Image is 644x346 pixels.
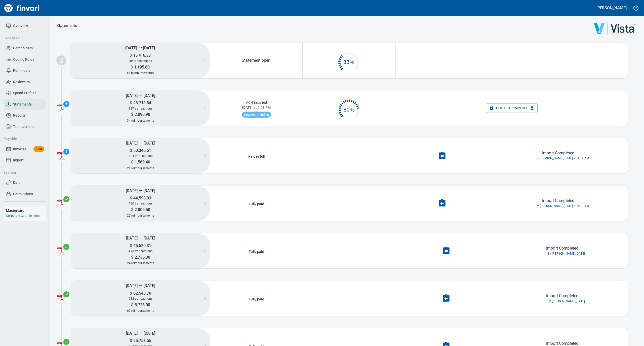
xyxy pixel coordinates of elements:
[241,105,272,112] p: [DATE] at 9:08 PM
[6,214,39,218] a: Corporate Card Benefits
[132,291,151,296] span: 62,548.70
[2,168,44,177] button: System
[4,188,46,200] a: Permissions
[130,243,132,248] span: $
[435,148,450,163] button: Undo Import Completion
[595,4,628,12] button: [PERSON_NAME]
[4,20,46,31] a: Overview
[71,138,210,174] button: [DATE] ⭢ [DATE]$50,340.51484 transactions$1,569.4021 reimbursements
[133,302,150,307] span: 5,726.00
[4,87,46,99] a: Spend Profiles
[71,233,210,243] h5: [DATE] ⭢ [DATE]
[127,261,154,265] span: 24 reimbursements
[486,103,538,113] button: Lockfor Import
[130,291,132,296] span: $
[4,65,46,76] a: Reminders
[132,196,151,200] span: 44,598.83
[71,281,210,290] h5: [DATE] ⭢ [DATE]
[245,98,268,105] p: ACH initiated
[129,249,152,253] span: 478 transactions
[57,199,65,207] img: adobe-pdf-icon.png
[71,90,210,126] button: [DATE] ⭢ [DATE]$28,713.84287 transactions$2,090.9034 reimbursements
[596,5,627,11] h5: [PERSON_NAME]
[594,22,636,35] img: vista.png
[71,186,210,221] button: [DATE] ⭢ [DATE]$44,598.83430 transactions$2,005.5026 reimbursements
[57,294,65,302] img: adobe-pdf-icon.png
[56,23,77,29] p: Statements
[247,295,266,302] p: Fully paid
[3,2,41,14] img: Finvari
[131,160,133,164] span: $
[242,57,270,63] p: Statement open
[536,204,589,209] span: By [PERSON_NAME], [DATE] at 8:38 AM
[132,100,151,105] span: 28,713.84
[57,247,65,255] img: adobe-pdf-icon.png
[13,67,30,74] span: Reminders
[4,177,46,188] a: Data
[71,138,210,148] h5: [DATE] ⭢ [DATE]
[131,65,133,70] span: $
[71,233,210,268] button: [DATE] ⭢ [DATE]$45,520.31478 transactions$2,736.3024 reimbursements
[129,202,152,205] span: 430 transactions
[2,33,44,43] button: Expenses
[4,54,46,65] a: Coding Rules
[13,23,28,29] span: Overview
[13,191,33,197] span: Permissions
[56,23,77,29] nav: breadcrumb
[490,105,534,111] span: Lock for Import
[4,110,46,121] a: Reports
[548,251,585,256] span: By [PERSON_NAME], [DATE]
[127,309,154,313] span: 67 reimbursements
[132,148,151,153] span: 50,340.51
[4,35,42,41] span: Expenses
[131,112,133,117] span: $
[71,281,210,316] button: [DATE] ⭢ [DATE]$62,548.70632 transactions$5,726.0067 reimbursements
[13,180,21,186] span: Data
[4,99,46,110] a: Statements
[13,112,26,119] span: Reports
[57,104,65,112] img: adobe-pdf-icon.png
[4,169,42,176] span: System
[133,65,150,70] span: 1,195.60
[130,100,132,105] span: $
[439,243,454,258] button: Undo Import Completion
[13,124,34,130] span: Transactions
[247,200,266,206] p: Fully paid
[13,146,26,152] span: Invoices
[130,148,132,153] span: $
[127,71,154,75] span: 15 reimbursements
[129,154,152,158] span: 484 transactions
[132,53,151,58] span: 15,416.38
[13,157,24,163] span: Import
[2,134,44,144] button: Payable
[4,136,42,142] span: Payable
[13,56,34,63] span: Coding Rules
[13,79,30,85] span: Reviewers
[127,119,154,122] span: 34 reimbursements
[303,47,395,74] button: 33%
[127,166,154,170] span: 21 reimbursements
[542,198,574,204] p: Import Completed
[4,121,46,132] a: Transactions
[70,43,210,53] h5: [DATE] ⭢ [DATE]
[439,291,454,306] button: Undo Import Completion
[435,196,450,211] button: Undo Import Completion
[13,45,33,51] span: Cardholders
[4,43,46,54] a: Cardholders
[536,156,589,161] span: By [PERSON_NAME], [DATE] at 8:32 AM
[129,107,152,110] span: 287 transactions
[133,207,150,212] span: 2,005.50
[133,255,150,260] span: 2,736.30
[247,152,266,159] p: Paid in full
[127,214,154,217] span: 26 reimbursements
[13,90,36,96] span: Spend Profiles
[542,150,574,156] p: Import Completed
[70,43,210,78] button: [DATE] ⭢ [DATE]$15,416.38106 transactions$1,195.6015 reimbursements
[130,196,132,200] span: $
[131,302,133,307] span: $
[242,113,271,117] span: Payment Pending
[133,112,150,117] span: 2,090.90
[33,146,44,152] span: Beta
[130,338,132,343] span: $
